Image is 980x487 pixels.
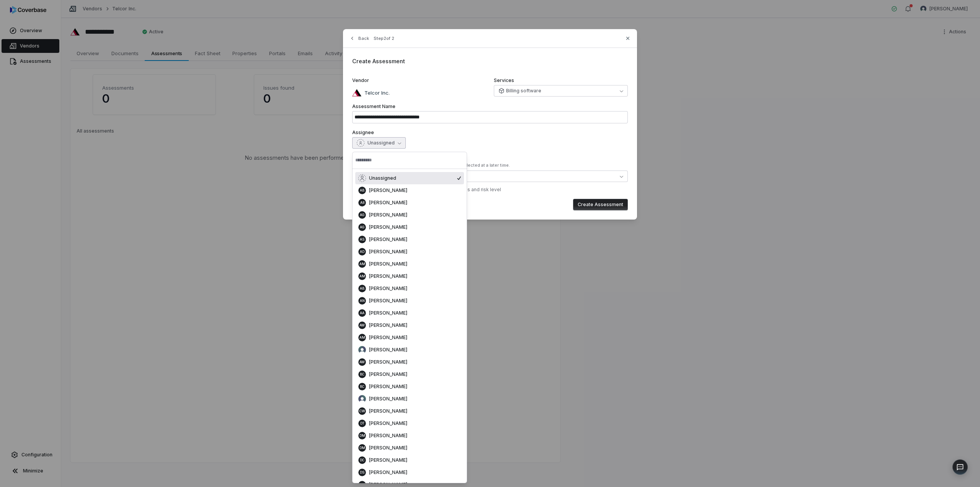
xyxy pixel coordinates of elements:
div: At least one control set is required, but this can be selected at a later time. [352,162,628,168]
span: [PERSON_NAME] [369,408,407,414]
span: AG [358,223,366,231]
span: [PERSON_NAME] [369,347,407,353]
span: Unassigned [369,175,396,181]
span: Billing software [506,88,541,94]
span: AN [358,297,366,305]
span: AD [358,248,366,256]
span: [PERSON_NAME] [369,433,407,439]
span: AM [358,272,366,280]
span: [PERSON_NAME] [369,224,407,230]
span: [PERSON_NAME] [369,261,407,267]
span: AS [358,236,366,243]
label: Services [494,77,628,84]
span: [PERSON_NAME] [369,285,407,292]
span: AA [358,309,366,317]
span: Vendor [352,77,369,84]
button: Create Assessment [573,199,628,210]
span: [PERSON_NAME] [369,384,407,390]
span: Unassigned [367,140,395,146]
span: AW [358,358,366,366]
label: Assessment Name [352,103,628,110]
span: DM [358,432,366,439]
span: [PERSON_NAME] [369,335,407,341]
span: [PERSON_NAME] [369,396,407,402]
span: [PERSON_NAME] [369,236,407,243]
button: Back [347,31,371,45]
span: [PERSON_NAME] [369,249,407,255]
span: BC [358,371,366,378]
label: Assignee [352,130,628,136]
label: Control Sets [352,155,628,161]
span: AM [358,260,366,268]
span: [PERSON_NAME] [369,322,407,328]
span: AB [358,285,366,292]
span: [PERSON_NAME] [369,420,407,426]
div: ✓ Auto-selected 3 control set s based on vendor tags and risk level [352,187,628,193]
span: Step 2 of 2 [374,36,394,41]
span: [PERSON_NAME] [369,445,407,451]
span: AR [358,199,366,207]
span: [PERSON_NAME] [369,371,407,377]
span: DT [358,420,366,427]
span: [PERSON_NAME] [369,298,407,304]
span: BC [358,383,366,390]
span: [PERSON_NAME] [369,359,407,365]
span: [PERSON_NAME] [369,469,407,476]
span: AM [358,334,366,341]
span: [PERSON_NAME] [369,200,407,206]
img: Casey McFarland avatar [358,395,366,403]
span: DC [358,456,366,464]
p: Telcor Inc. [361,89,390,97]
span: DM [358,444,366,452]
span: [PERSON_NAME] [369,457,407,463]
span: CW [358,407,366,415]
span: [PERSON_NAME] [369,212,407,218]
span: [PERSON_NAME] [369,273,407,279]
span: Create Assessment [352,58,405,64]
span: DS [358,469,366,476]
span: AB [358,187,366,194]
img: Arun Muthu avatar [358,346,366,354]
span: AG [358,211,366,219]
span: AW [358,321,366,329]
span: [PERSON_NAME] [369,187,407,193]
span: [PERSON_NAME] [369,310,407,316]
